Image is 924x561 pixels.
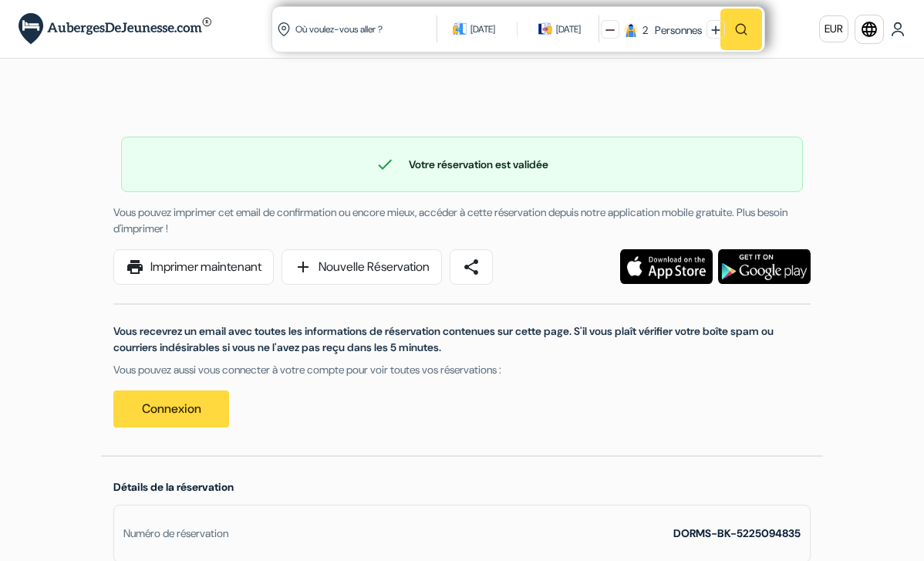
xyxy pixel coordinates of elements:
strong: DORMS-BK-5225094835 [673,526,801,540]
img: minus [605,25,615,35]
a: addNouvelle Réservation [282,249,442,285]
a: language [855,15,884,44]
div: Votre réservation est validée [122,155,802,174]
img: calendarIcon icon [538,22,552,35]
span: add [294,258,312,276]
p: Vous pouvez aussi vous connecter à votre compte pour voir toutes vos réservations : [113,362,811,378]
span: check [376,155,394,174]
img: Téléchargez l'application gratuite [718,249,811,284]
img: guest icon [624,23,638,37]
a: EUR [819,15,848,42]
div: Numéro de réservation [123,526,228,542]
div: Personnes [650,22,702,39]
div: [DATE] [470,22,495,37]
img: Téléchargez l'application gratuite [620,249,713,284]
img: AubergesDeJeunesse.com [19,13,211,45]
a: printImprimer maintenant [113,249,274,285]
p: Vous recevrez un email avec toutes les informations de réservation contenues sur cette page. S'il... [113,323,811,356]
div: 2 [642,22,648,39]
a: Connexion [113,390,229,428]
img: plus [711,25,720,35]
img: location icon [277,22,291,36]
a: share [450,249,493,285]
input: Ville, université ou logement [294,10,440,48]
img: User Icon [890,22,905,37]
span: share [462,258,481,276]
span: Vous pouvez imprimer cet email de confirmation ou encore mieux, accéder à cette réservation depui... [113,205,787,235]
span: print [126,258,144,276]
img: calendarIcon icon [453,22,467,35]
i: language [860,20,878,39]
div: [DATE] [556,22,581,37]
span: Détails de la réservation [113,480,234,494]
